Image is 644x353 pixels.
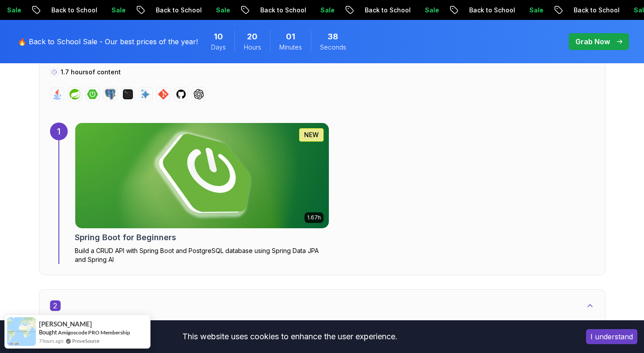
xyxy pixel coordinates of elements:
[35,6,63,15] p: Sale
[7,317,36,346] img: provesource social proof notification image
[75,123,329,264] a: Spring Boot for Beginners card1.67hNEWSpring Boot for BeginnersBuild a CRUD API with Spring Boot ...
[139,6,168,15] p: Sale
[39,337,63,345] span: 7 hours ago
[193,89,204,100] img: chatgpt logo
[320,43,346,52] span: Seconds
[453,6,481,15] p: Sale
[7,327,573,346] div: This website uses cookies to enhance the user experience.
[307,214,321,221] p: 1.67h
[61,68,121,77] p: 1.7 hours of content
[184,6,244,15] p: Back to School
[52,89,62,100] img: java logo
[123,89,133,100] img: terminal logo
[87,89,98,100] img: spring-boot logo
[244,6,272,15] p: Sale
[575,36,610,47] p: Grab Now
[557,6,586,15] p: Sale
[211,43,226,52] span: Days
[69,89,80,100] img: spring logo
[39,320,92,328] span: [PERSON_NAME]
[214,31,223,43] span: 10 Days
[286,31,295,43] span: 1 Minutes
[328,31,338,43] span: 38 Seconds
[158,89,169,100] img: git logo
[105,89,116,100] img: postgres logo
[50,123,68,140] div: 1
[69,120,335,231] img: Spring Boot for Beginners card
[58,329,130,336] a: Amigoscode PRO Membership
[348,6,377,15] p: Sale
[72,337,100,345] a: ProveSource
[176,89,186,100] img: github logo
[288,6,348,15] p: Back to School
[244,43,261,52] span: Hours
[75,231,176,244] h2: Spring Boot for Beginners
[586,329,637,344] button: Accept cookies
[140,89,151,100] img: ai logo
[497,6,557,15] p: Back to School
[393,6,453,15] p: Back to School
[18,36,198,47] p: 🔥 Back to School Sale - Our best prices of the year!
[39,329,57,336] span: Bought
[279,43,302,52] span: Minutes
[75,246,329,264] p: Build a CRUD API with Spring Boot and PostgreSQL database using Spring Data JPA and Spring AI
[304,130,319,139] p: NEW
[79,6,139,15] p: Back to School
[247,31,258,43] span: 20 Hours
[50,300,61,311] span: 2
